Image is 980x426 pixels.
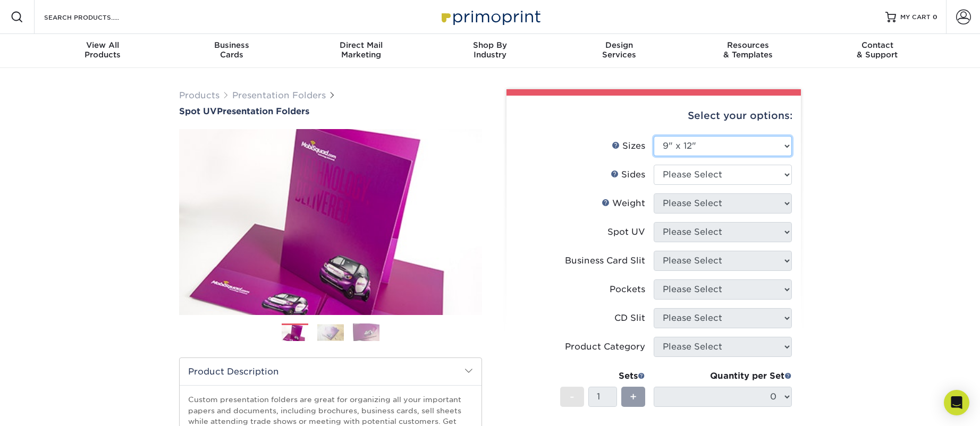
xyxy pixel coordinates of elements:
[179,90,219,100] a: Products
[560,370,645,382] div: Sets
[179,106,482,116] a: Spot UVPresentation Folders
[602,197,645,210] div: Weight
[353,323,379,342] img: Presentation Folders 03
[944,390,969,415] div: Open Intercom Messenger
[813,40,942,59] div: & Support
[683,40,813,50] span: Resources
[612,140,645,152] div: Sizes
[813,40,942,50] span: Contact
[180,358,481,385] h2: Product Description
[426,34,555,68] a: Shop ByIndustry
[179,106,482,116] h1: Presentation Folders
[297,40,426,59] div: Marketing
[232,90,326,100] a: Presentation Folders
[683,40,813,59] div: & Templates
[297,40,426,50] span: Direct Mail
[565,254,645,267] div: Business Card Slit
[167,40,297,59] div: Cards
[630,389,637,405] span: +
[167,40,297,50] span: Business
[565,340,645,353] div: Product Category
[610,283,645,296] div: Pockets
[570,389,575,405] span: -
[426,40,555,59] div: Industry
[179,117,482,327] img: Spot UV 01
[654,370,792,382] div: Quantity per Set
[554,40,683,50] span: Design
[611,168,645,181] div: Sides
[38,40,167,59] div: Products
[607,226,645,238] div: Spot UV
[554,40,683,59] div: Services
[38,34,167,68] a: View AllProducts
[179,106,217,116] span: Spot UV
[38,40,167,50] span: View All
[614,312,645,325] div: CD Slit
[282,324,308,343] img: Presentation Folders 01
[900,13,931,22] span: MY CART
[317,324,344,340] img: Presentation Folders 02
[933,13,937,21] span: 0
[515,96,792,136] div: Select your options:
[683,34,813,68] a: Resources& Templates
[554,34,683,68] a: DesignServices
[297,34,426,68] a: Direct MailMarketing
[426,40,555,50] span: Shop By
[43,11,147,23] input: SEARCH PRODUCTS.....
[437,5,543,28] img: Primoprint
[167,34,297,68] a: BusinessCards
[813,34,942,68] a: Contact& Support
